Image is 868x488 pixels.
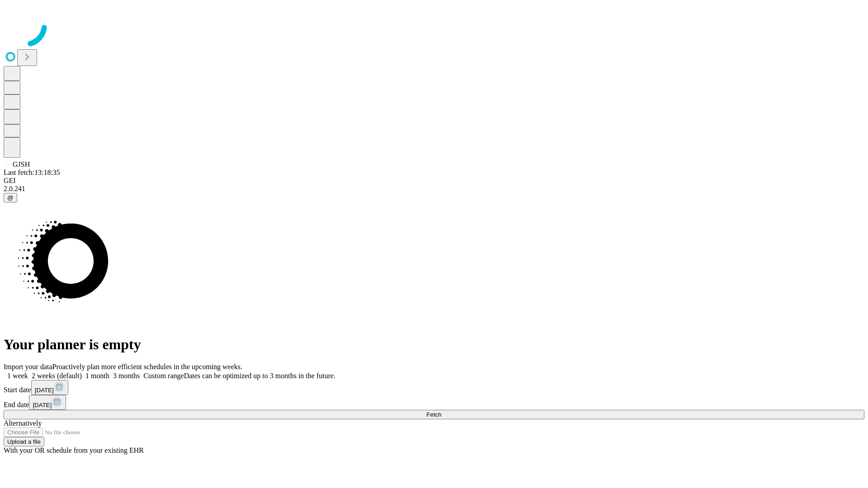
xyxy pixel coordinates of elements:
[4,446,144,454] span: With your OR schedule from your existing EHR
[52,363,242,371] span: Proactively plan more efficient schedules in the upcoming weeks.
[4,437,44,446] button: Upload a file
[35,387,54,394] span: [DATE]
[32,372,82,380] span: 2 weeks (default)
[13,160,30,168] span: GJSH
[184,372,335,380] span: Dates can be optimized up to 3 months in the future.
[33,402,52,408] span: [DATE]
[85,372,109,380] span: 1 month
[426,411,441,418] span: Fetch
[31,380,68,395] button: [DATE]
[4,177,864,185] div: GEI
[29,395,66,410] button: [DATE]
[4,395,864,410] div: End date
[4,336,864,353] h1: Your planner is empty
[7,372,28,380] span: 1 week
[4,193,17,202] button: @
[4,419,42,427] span: Alternatively
[143,372,184,380] span: Custom range
[4,169,60,176] span: Last fetch: 13:18:35
[4,363,52,371] span: Import your data
[4,410,864,419] button: Fetch
[7,194,14,201] span: @
[4,380,864,395] div: Start date
[4,185,864,193] div: 2.0.241
[113,372,140,380] span: 3 months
